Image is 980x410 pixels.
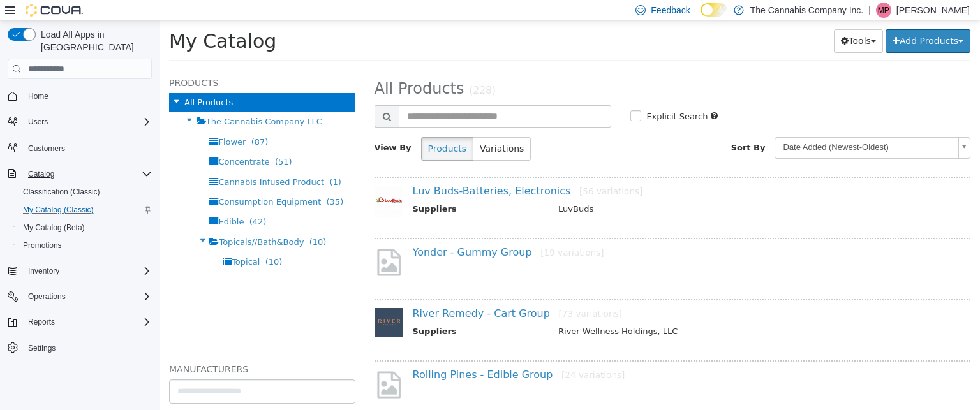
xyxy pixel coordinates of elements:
button: Add Products [726,9,811,33]
nav: Complex example [8,82,152,390]
a: Customers [23,141,70,156]
span: Promotions [18,238,152,253]
a: Date Added (Newest-Oldest) [615,117,811,138]
span: (51) [115,136,133,146]
span: Customers [28,143,65,154]
a: Settings [23,340,61,356]
button: Operations [3,288,157,305]
span: Reports [28,317,55,327]
span: Cannabis Infused Product [59,157,165,166]
button: Operations [23,289,71,304]
span: Topicals//Bath&Body [59,217,144,226]
span: (10) [150,217,167,226]
span: Settings [23,340,152,356]
td: LuvBuds [389,182,798,198]
small: [24 variations] [402,349,465,360]
button: Tools [674,9,724,33]
span: MP [878,3,889,18]
span: Sort By [572,122,606,132]
span: My Catalog (Classic) [23,205,94,215]
span: Load All Apps in [GEOGRAPHIC_DATA] [36,28,152,54]
p: | [868,3,871,18]
button: Variations [313,117,371,140]
button: Inventory [23,263,64,279]
div: Mitch Parker [876,3,891,18]
th: Suppliers [253,182,390,198]
a: Rolling Pines - Edible Group[24 variations] [253,348,466,360]
img: missing-image.png [215,349,244,380]
button: Users [3,113,157,131]
p: [PERSON_NAME] [896,3,970,18]
h5: Products [10,55,196,70]
img: missing-image.png [215,226,244,258]
a: My Catalog (Beta) [18,220,90,235]
button: Customers [3,138,157,157]
span: Catalog [23,166,152,182]
span: View By [215,122,252,132]
button: My Catalog (Beta) [13,219,157,237]
span: My Catalog (Beta) [18,220,152,235]
span: My Catalog (Classic) [18,202,152,217]
span: Flower [59,117,86,126]
span: Edible [59,196,84,206]
span: Customers [23,140,152,156]
button: Home [3,87,157,105]
span: Date Added (Newest-Oldest) [616,117,794,137]
span: Promotions [23,240,62,251]
span: Home [28,91,48,101]
a: Promotions [18,238,67,253]
span: (1) [170,157,181,166]
span: Operations [28,291,66,302]
span: Feedback [651,4,690,17]
small: (228) [309,64,336,76]
button: My Catalog (Classic) [13,201,157,219]
span: All Products [215,59,305,77]
span: (10) [106,237,123,246]
button: Classification (Classic) [13,183,157,201]
a: Yonder - Gummy Group[19 variations] [253,226,445,238]
span: Concentrate [59,136,110,146]
button: Reports [23,314,60,330]
span: Users [28,117,48,127]
button: Products [262,117,314,140]
td: River Wellness Holdings, LLC [389,305,798,321]
a: River Remedy - Cart Group[73 variations] [253,287,463,299]
span: Consumption Equipment [59,177,161,186]
th: Suppliers [253,305,390,321]
a: Classification (Classic) [18,184,105,200]
span: Settings [28,343,56,353]
span: My Catalog [10,10,117,32]
button: Promotions [13,237,157,254]
span: My Catalog (Beta) [23,223,85,233]
img: 150 [215,165,244,197]
button: Inventory [3,262,157,280]
h5: Manufacturers [10,341,196,356]
span: All Products [25,77,73,87]
small: [56 variations] [420,166,483,176]
span: (42) [90,196,107,206]
a: Home [23,89,54,104]
span: Classification (Classic) [23,187,100,197]
input: Dark Mode [701,3,727,17]
small: [19 variations] [381,227,444,237]
span: Reports [23,314,152,330]
button: Users [23,114,53,129]
img: 150 [215,288,244,316]
span: Inventory [23,263,152,279]
span: Catalog [28,169,54,179]
button: Reports [3,313,157,331]
label: Explicit Search [484,90,548,103]
img: Cova [26,4,83,17]
span: Inventory [28,266,59,276]
button: Catalog [23,166,59,182]
span: (35) [167,177,184,186]
span: Home [23,88,152,104]
a: My Catalog (Classic) [18,202,99,217]
span: Users [23,114,152,129]
span: The Cannabis Company LLC [47,96,163,106]
p: The Cannabis Company Inc. [750,3,863,18]
span: Dark Mode [701,17,701,17]
small: [73 variations] [399,288,463,298]
span: Operations [23,289,152,304]
button: Catalog [3,165,157,183]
